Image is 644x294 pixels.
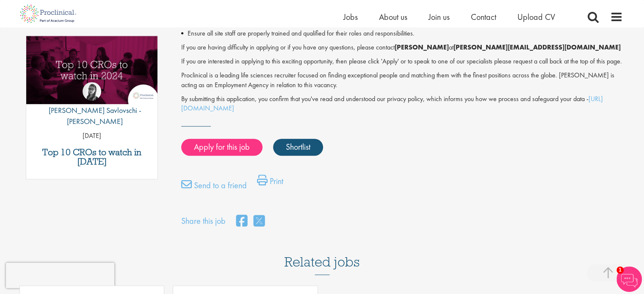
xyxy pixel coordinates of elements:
[395,43,449,52] strong: [PERSON_NAME]
[285,234,360,275] h3: Related jobs
[26,36,158,111] a: Link to a post
[26,131,158,141] p: [DATE]
[30,148,154,166] a: Top 10 CROs to watch in [DATE]
[379,11,407,22] a: About us
[181,179,247,196] a: Send to a friend
[26,36,158,104] img: Top 10 CROs to watch in 2024
[181,94,623,114] p: By submitting this application, you confirm that you've read and understood our privacy policy, w...
[26,82,158,131] a: Theodora Savlovschi - Wicks [PERSON_NAME] Savlovschi - [PERSON_NAME]
[83,82,101,101] img: Theodora Savlovschi - Wicks
[273,139,323,156] a: Shortlist
[181,57,623,66] p: If you are interested in applying to this exciting opportunity, then please click 'Apply' or to s...
[26,105,158,126] p: [PERSON_NAME] Savlovschi - [PERSON_NAME]
[236,212,247,231] a: share on facebook
[517,11,555,22] a: Upload CV
[181,215,226,227] label: Share this job
[181,28,623,38] li: Ensure all site staff are properly trained and qualified for their roles and responsibilities.
[181,71,623,90] p: Proclinical is a leading life sciences recruiter focused on finding exceptional people and matchi...
[181,94,603,113] a: [URL][DOMAIN_NAME]
[343,11,358,22] a: Jobs
[181,43,623,52] p: If you are having difficulty in applying or if you have any questions, please contact at
[6,263,114,288] iframe: reCAPTCHA
[428,11,450,22] a: Join us
[471,11,496,22] a: Contact
[257,175,283,192] a: Print
[616,267,642,292] img: Chatbot
[254,212,265,231] a: share on twitter
[181,139,263,156] a: Apply for this job
[453,43,621,52] strong: [PERSON_NAME][EMAIL_ADDRESS][DOMAIN_NAME]
[616,267,624,274] span: 1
